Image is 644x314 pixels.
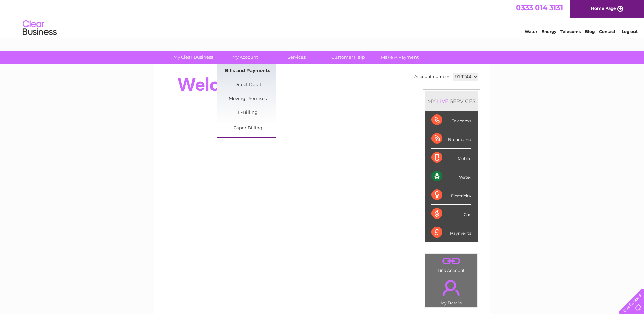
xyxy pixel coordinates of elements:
[436,98,450,104] div: LIVE
[585,29,595,34] a: Blog
[431,223,471,242] div: Payments
[516,3,563,12] a: 0333 014 3131
[412,71,451,83] td: Account number
[431,129,471,148] div: Broadband
[431,186,471,205] div: Electricity
[541,29,556,34] a: Energy
[165,51,221,64] a: My Clear Business
[425,274,478,308] td: My Details
[162,4,483,33] div: Clear Business is a trading name of Verastar Limited (registered in [GEOGRAPHIC_DATA] No. 3667643...
[320,51,376,64] a: Customer Help
[431,111,471,129] div: Telecoms
[22,18,57,38] img: logo.png
[220,106,276,120] a: E-Billing
[269,51,325,64] a: Services
[220,122,276,135] a: Paper Billing
[427,276,476,300] a: .
[599,29,615,34] a: Contact
[431,167,471,186] div: Water
[525,29,537,34] a: Water
[220,64,276,78] a: Bills and Payments
[560,29,581,34] a: Telecoms
[622,29,638,34] a: Log out
[220,78,276,92] a: Direct Debit
[372,51,428,64] a: Make A Payment
[425,91,478,111] div: MY SERVICES
[427,255,476,267] a: .
[217,51,273,64] a: My Account
[425,253,478,275] td: Link Account
[220,92,276,106] a: Moving Premises
[431,149,471,167] div: Mobile
[431,205,471,223] div: Gas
